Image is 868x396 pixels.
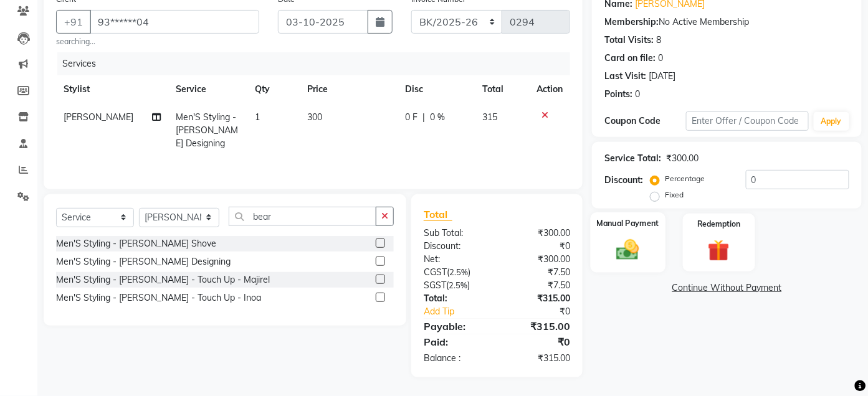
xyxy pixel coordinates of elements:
[300,75,398,103] th: Price
[497,253,580,266] div: ₹300.00
[635,88,640,101] div: 0
[666,152,699,165] div: ₹300.00
[594,281,859,295] a: Continue Without Payment
[497,319,580,334] div: ₹315.00
[398,75,475,103] th: Disc
[497,352,580,365] div: ₹315.00
[697,219,740,230] label: Redemption
[56,273,270,286] div: Men'S Styling - [PERSON_NAME] - Touch Up - Majirel
[604,52,656,65] div: Card on file:
[497,334,580,349] div: ₹0
[665,173,705,184] label: Percentage
[90,10,259,34] input: Search by Name/Mobile/Email/Code
[497,240,580,253] div: ₹0
[64,111,133,123] span: [PERSON_NAME]
[56,255,231,268] div: Men'S Styling - [PERSON_NAME] Designing
[414,266,497,279] div: ( )
[529,75,570,103] th: Action
[414,305,511,318] a: Add Tip
[414,227,497,240] div: Sub Total:
[424,266,447,278] span: CGST
[649,70,675,83] div: [DATE]
[497,292,580,305] div: ₹315.00
[56,291,261,304] div: Men'S Styling - [PERSON_NAME] - Touch Up - Inoa
[475,75,529,103] th: Total
[56,237,216,250] div: Men'S Styling - [PERSON_NAME] Shove
[497,266,580,279] div: ₹7.50
[449,267,468,277] span: 2.5%
[656,34,661,47] div: 8
[604,16,659,29] div: Membership:
[176,111,239,149] span: Men'S Styling - [PERSON_NAME] Designing
[414,240,497,253] div: Discount:
[56,10,91,34] button: +91
[424,280,446,291] span: SGST
[414,253,497,266] div: Net:
[604,88,632,101] div: Points:
[604,115,686,128] div: Coupon Code
[511,305,580,318] div: ₹0
[414,279,497,292] div: ( )
[414,319,497,334] div: Payable:
[497,279,580,292] div: ₹7.50
[449,280,467,290] span: 2.5%
[229,207,376,226] input: Search or Scan
[57,52,579,75] div: Services
[604,34,654,47] div: Total Visits:
[414,292,497,305] div: Total:
[56,75,169,103] th: Stylist
[247,75,300,103] th: Qty
[497,227,580,240] div: ₹300.00
[56,36,259,47] small: searching...
[701,237,737,264] img: _gift.svg
[430,111,445,124] span: 0 %
[482,111,497,123] span: 315
[422,111,425,124] span: |
[686,111,808,131] input: Enter Offer / Coupon Code
[597,217,659,229] label: Manual Payment
[604,70,646,83] div: Last Visit:
[255,111,260,123] span: 1
[604,174,643,187] div: Discount:
[665,189,684,200] label: Fixed
[610,237,647,263] img: _cash.svg
[814,112,849,131] button: Apply
[414,334,497,349] div: Paid:
[658,52,663,65] div: 0
[604,152,661,165] div: Service Total:
[424,208,452,221] span: Total
[414,352,497,365] div: Balance :
[604,16,849,29] div: No Active Membership
[405,111,417,124] span: 0 F
[169,75,248,103] th: Service
[307,111,322,123] span: 300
